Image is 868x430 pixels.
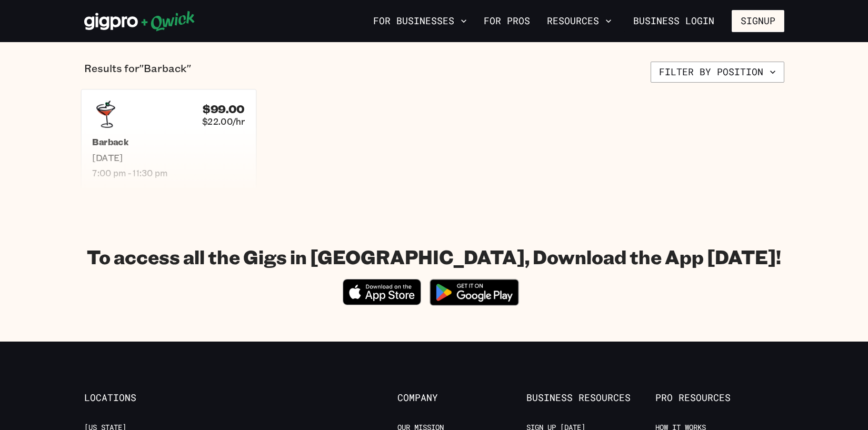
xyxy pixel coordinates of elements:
[92,137,245,148] h5: Barback
[732,10,784,32] button: Signup
[624,10,723,32] a: Business Login
[543,12,616,30] button: Resources
[87,245,781,268] h1: To access all the Gigs in [GEOGRAPHIC_DATA], Download the App [DATE]!
[202,102,244,116] h4: $99.00
[480,12,534,30] a: For Pros
[397,392,526,404] span: Company
[84,62,191,83] p: Results for "Barback"
[202,116,244,127] span: $22.00/hr
[423,273,525,312] img: Get it on Google Play
[526,392,655,404] span: Business Resources
[369,12,471,30] button: For Businesses
[92,167,245,178] span: 7:00 pm - 11:30 pm
[92,152,245,163] span: [DATE]
[84,392,213,404] span: Locations
[81,89,256,189] a: $99.00$22.00/hrBarback[DATE]7:00 pm - 11:30 pm
[655,392,784,404] span: Pro Resources
[651,62,784,83] button: Filter by position
[343,296,422,307] a: Download on the App Store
